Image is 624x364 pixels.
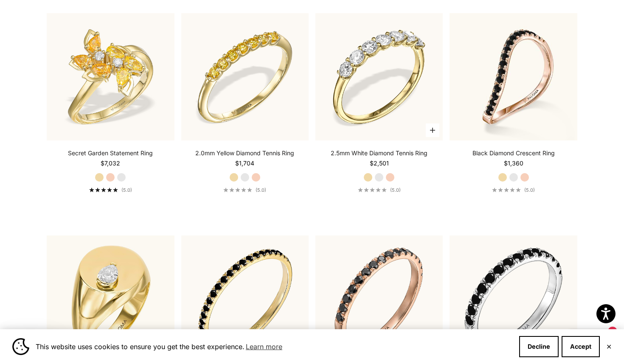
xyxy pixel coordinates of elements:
[358,188,387,192] div: 5.0 out of 5.0 stars
[36,340,512,353] span: This website uses cookies to ensure you get the best experience.
[121,187,132,193] span: (5.0)
[519,336,559,357] button: Decline
[47,235,174,363] a: #YellowGold #RoseGold #WhiteGold
[12,338,29,355] img: Cookie banner
[358,187,401,193] a: 5.0 out of 5.0 stars(5.0)
[450,235,577,363] img: #WhiteGold
[89,187,132,193] a: 5.0 out of 5.0 stars(5.0)
[390,187,401,193] span: (5.0)
[256,187,266,193] span: (5.0)
[223,188,252,192] div: 5.0 out of 5.0 stars
[223,187,266,193] a: 5.0 out of 5.0 stars(5.0)
[472,149,555,157] a: Black Diamond Crescent Ring
[245,340,284,353] a: Learn more
[315,235,443,363] img: #RoseGold
[370,159,389,168] sale-price: $2,501
[524,187,535,193] span: (5.0)
[504,159,523,168] sale-price: $1,360
[492,187,535,193] a: 5.0 out of 5.0 stars(5.0)
[181,13,309,140] img: #YellowGold
[181,235,309,363] img: #YellowGold
[101,159,120,168] sale-price: $7,032
[89,188,118,192] div: 5.0 out of 5.0 stars
[450,13,577,140] img: #RoseGold
[68,149,153,157] a: Secret Garden Statement Ring
[492,188,521,192] div: 5.0 out of 5.0 stars
[315,13,443,140] img: #YellowGold
[235,159,254,168] sale-price: $1,704
[562,336,600,357] button: Accept
[195,149,294,157] a: 2.0mm Yellow Diamond Tennis Ring
[47,235,174,363] img: #YellowGold
[47,13,174,140] img: #YellowGold
[331,149,427,157] a: 2.5mm White Diamond Tennis Ring
[606,344,612,349] button: Close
